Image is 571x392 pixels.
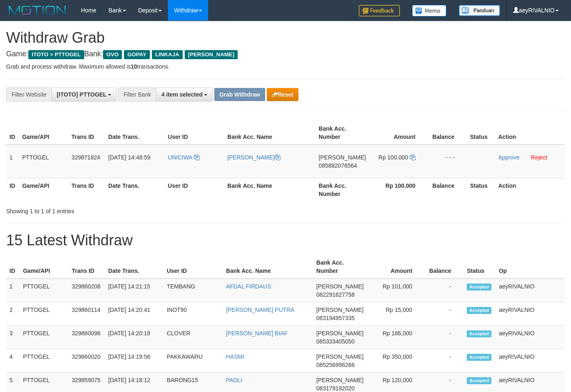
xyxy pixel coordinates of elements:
th: Bank Acc. Name [223,255,313,279]
span: [PERSON_NAME] [316,330,364,337]
td: [DATE] 14:21:15 [105,279,164,302]
th: User ID [165,121,224,145]
th: Action [495,121,565,145]
th: Trans ID [69,255,105,279]
th: Bank Acc. Number [315,121,369,145]
a: Copy 100000 to clipboard [410,154,415,161]
strong: 10 [131,63,137,70]
img: Button%20Memo.svg [412,5,447,16]
td: 329860114 [69,302,105,326]
a: [PERSON_NAME] [227,154,280,161]
div: Filter Website [6,88,51,101]
span: Accepted [467,377,491,384]
a: PADLI [226,377,242,383]
td: - [424,279,463,302]
td: PTTOGEL [20,349,69,373]
td: [DATE] 14:20:18 [105,326,164,349]
span: GOPAY [124,50,150,59]
span: UNICIWA [168,154,192,161]
th: Balance [424,255,463,279]
th: Game/API [19,121,68,145]
td: PTTOGEL [20,302,69,326]
span: Accepted [467,354,491,361]
p: Grab and process withdraw. Maximum allowed is transactions. [6,62,565,71]
td: - [424,349,463,373]
span: ITOTO > PTTOGEL [28,50,84,59]
th: Bank Acc. Number [313,255,367,279]
span: OVO [103,50,122,59]
img: MOTION_logo.png [6,4,69,16]
span: Copy 085256998266 to clipboard [316,362,355,368]
td: 1 [6,279,20,302]
th: Rp 100.000 [369,178,428,201]
span: Copy 083194957335 to clipboard [316,315,355,321]
span: Rp 100.000 [378,154,408,161]
td: 329860020 [69,349,105,373]
span: LINKAJA [152,50,183,59]
th: Game/API [20,255,69,279]
button: Reset [267,88,298,101]
th: Balance [428,121,467,145]
a: HASMI [226,353,244,360]
img: panduan.png [459,5,500,16]
span: Copy 082291627758 to clipboard [316,291,355,298]
td: TEMBANG [163,279,222,302]
td: Rp 101,000 [367,279,425,302]
td: Rp 186,000 [367,326,425,349]
td: INOT90 [163,302,222,326]
th: Status [463,255,495,279]
td: 329860096 [69,326,105,349]
th: Bank Acc. Number [315,178,369,201]
td: aeyRIVALNIO [495,302,565,326]
th: Trans ID [68,121,105,145]
td: aeyRIVALNIO [495,326,565,349]
span: [PERSON_NAME] [316,353,364,360]
a: UNICIWA [168,154,200,161]
button: [ITOTO] PTTOGEL [51,88,117,101]
td: 1 [6,145,19,178]
span: Accepted [467,284,491,291]
th: ID [6,255,20,279]
span: Copy 083179192020 to clipboard [316,385,355,392]
th: Balance [428,178,467,201]
th: Bank Acc. Name [224,121,316,145]
h4: Game: Bank: [6,50,565,58]
span: Copy 085882076564 to clipboard [319,162,357,169]
h1: 15 Latest Withdraw [6,232,565,249]
td: 4 [6,349,20,373]
td: PAKKAWARU [163,349,222,373]
span: Accepted [467,307,491,314]
span: Accepted [467,330,491,337]
td: - [424,326,463,349]
th: Action [495,178,565,201]
th: Date Trans. [105,255,164,279]
th: Amount [369,121,428,145]
span: 4 item selected [161,91,202,98]
td: 3 [6,326,20,349]
th: Game/API [19,178,68,201]
td: - - - [428,145,467,178]
th: Bank Acc. Name [224,178,316,201]
th: Op [495,255,565,279]
a: [PERSON_NAME] PUTRA [226,307,294,313]
img: Feedback.jpg [359,5,400,16]
td: PTTOGEL [19,145,68,178]
h1: Withdraw Grab [6,30,565,46]
span: [PERSON_NAME] [319,154,366,161]
th: Status [467,121,495,145]
td: aeyRIVALNIO [495,349,565,373]
button: 4 item selected [156,88,213,101]
span: Copy 085333405050 to clipboard [316,338,355,345]
td: [DATE] 14:19:56 [105,349,164,373]
a: Reject [531,154,547,161]
span: [ITOTO] PTTOGEL [57,91,106,98]
td: aeyRIVALNIO [495,279,565,302]
td: - [424,302,463,326]
div: Showing 1 to 1 of 1 entries [6,204,232,215]
th: Amount [367,255,425,279]
span: [PERSON_NAME] [316,307,364,313]
span: [PERSON_NAME] [316,283,364,290]
a: AFDAL FIRDAUS [226,283,271,290]
td: PTTOGEL [20,279,69,302]
td: PTTOGEL [20,326,69,349]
